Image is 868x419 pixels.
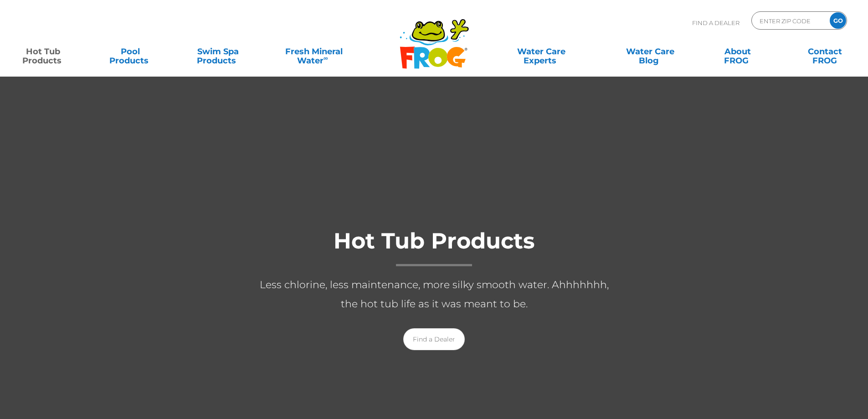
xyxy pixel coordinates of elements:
[830,12,846,29] input: GO
[403,328,465,350] a: Find a Dealer
[704,42,771,61] a: AboutFROG
[184,42,252,61] a: Swim SpaProducts
[759,14,820,27] input: Zip Code Form
[9,42,77,61] a: Hot TubProducts
[97,42,164,61] a: PoolProducts
[271,42,356,61] a: Fresh MineralWater∞
[252,275,616,314] p: Less chlorine, less maintenance, more silky smooth water. Ahhhhhhh, the hot tub life as it was me...
[486,42,596,61] a: Water CareExperts
[324,54,328,62] sup: ∞
[616,42,684,61] a: Water CareBlog
[692,11,740,34] p: Find A Dealer
[252,229,616,266] h1: Hot Tub Products
[791,42,859,61] a: ContactFROG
